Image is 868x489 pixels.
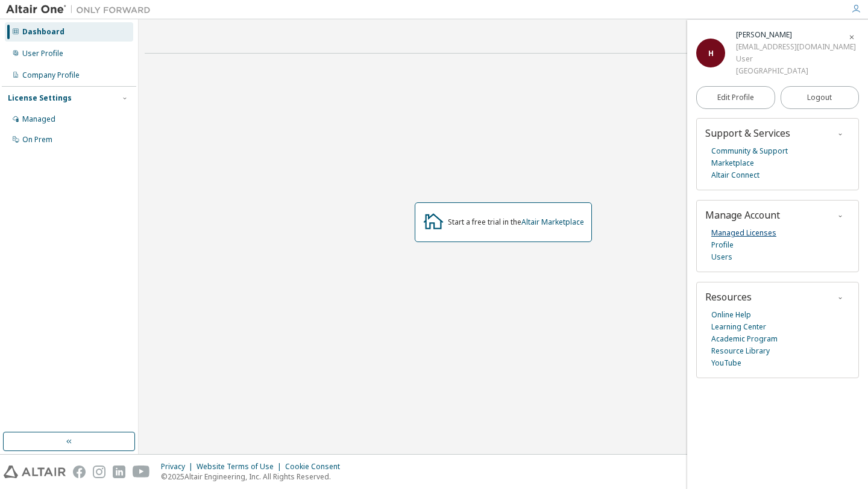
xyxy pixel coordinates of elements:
div: Privacy [161,462,197,472]
p: © 2025 Altair Engineering, Inc. All Rights Reserved. [161,472,347,482]
a: Online Help [711,309,751,321]
span: Manage Account [705,208,780,222]
div: Cookie Consent [285,462,347,472]
div: Hojun Koh [736,29,856,41]
div: [GEOGRAPHIC_DATA] [736,65,856,77]
img: altair_logo.svg [4,466,66,478]
a: Users [711,251,732,263]
span: Support & Services [705,126,790,140]
div: User [736,53,856,65]
span: H [708,48,714,58]
div: Website Terms of Use [197,462,285,472]
div: [EMAIL_ADDRESS][DOMAIN_NAME] [736,41,856,53]
a: Altair Connect [711,169,759,181]
img: facebook.svg [73,466,86,478]
a: Managed Licenses [711,227,776,239]
img: linkedin.svg [113,466,125,478]
a: Learning Center [711,321,766,333]
div: On Prem [22,135,52,145]
button: Logout [781,86,860,109]
img: instagram.svg [93,466,105,478]
div: User Profile [22,49,63,58]
div: Dashboard [22,27,64,37]
img: youtube.svg [133,466,150,478]
a: Profile [711,239,734,251]
div: License Settings [8,93,72,103]
a: Altair Marketplace [521,217,584,227]
img: Altair One [6,4,157,16]
a: Edit Profile [696,86,775,109]
span: Resources [705,290,752,304]
a: Marketplace [711,157,754,169]
span: Logout [807,92,832,104]
a: Resource Library [711,345,770,357]
a: Academic Program [711,333,778,345]
a: YouTube [711,357,741,369]
div: Start a free trial in the [448,217,584,227]
span: Edit Profile [717,93,754,102]
a: Community & Support [711,145,788,157]
div: Company Profile [22,70,80,80]
div: Managed [22,114,55,124]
